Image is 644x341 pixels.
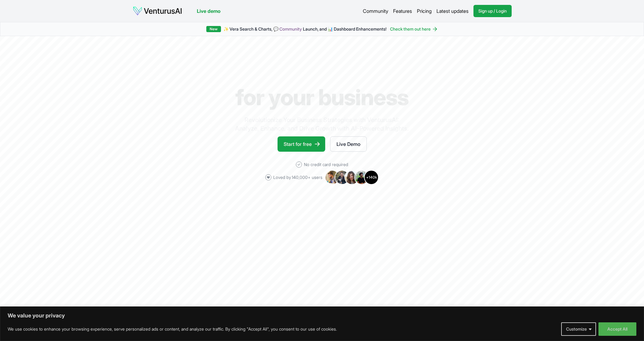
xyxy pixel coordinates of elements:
a: Live demo [197,7,220,15]
div: New [206,26,221,32]
a: Start for free [278,136,325,152]
a: Live Demo [330,136,367,152]
img: Avatar 3 [344,170,359,185]
a: Community [279,26,302,32]
img: Avatar 4 [354,170,369,185]
span: Sign up / Login [478,8,507,14]
img: Avatar 1 [325,170,340,185]
p: We value your privacy [8,312,636,319]
a: Sign up / Login [473,5,512,17]
a: Pricing [417,7,432,15]
span: ✨ Vera Search & Charts, 💬 Launch, and 📊 Dashboard Enhancements! [223,26,386,32]
a: Community [363,7,388,15]
button: Accept All [598,322,636,336]
a: Check them out here [390,26,438,32]
img: logo [133,6,182,16]
a: Features [393,7,412,15]
img: Avatar 2 [335,170,349,185]
button: Customize [561,322,596,336]
p: We use cookies to enhance your browsing experience, serve personalized ads or content, and analyz... [8,325,337,333]
a: Latest updates [436,7,469,15]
